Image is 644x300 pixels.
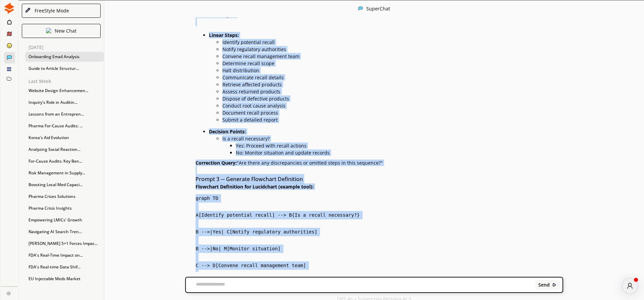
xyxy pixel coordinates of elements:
[29,79,104,84] p: Last Week
[222,47,563,52] p: Notify regulatory authorities
[358,6,363,11] img: Close
[25,121,104,131] div: Pharma For-Cause Audits: ...
[25,63,104,74] div: Guide to Article Structur...
[25,133,104,143] div: Korea's Aid Evolution
[222,75,563,80] p: Communicate recall details
[25,144,104,155] div: Analyzing Social Reaction...
[222,68,563,73] p: Halt distribution
[25,97,104,108] div: Inquiry's Role in Auditin...
[222,40,563,45] p: Identify potential recall
[25,7,31,13] img: Close
[25,203,104,213] div: Pharma Crisis Insights
[4,3,15,14] img: Close
[222,54,563,59] p: Convene recall management team
[25,191,104,202] div: Pharma Crises Solutions
[25,262,104,272] div: FDA's Real-time Data Shif...
[222,61,563,66] p: Determine recall scope
[222,96,563,101] p: Dispose of defective products
[25,274,104,284] div: EU Injectable Meds Market
[1,287,18,298] a: Close
[25,168,104,178] div: Risk Management in Supply...
[196,183,314,190] strong: Flowchart Definition for Lucidchart (example tool):
[222,110,563,116] p: Document recall process
[222,103,563,109] p: Conduct root cause analysis
[236,143,563,148] p: Yes: Proceed with recall actions
[366,6,390,12] div: SuperChat
[25,239,104,249] div: [PERSON_NAME] 5+1 Forces Impac...
[622,278,638,294] button: atlas-launcher
[209,32,239,38] strong: Linear Steps:
[32,8,69,13] div: FreeStyle Mode
[46,28,51,33] img: Close
[622,278,638,294] div: atlas-message-author-avatar
[222,117,563,123] p: Submit a detailed report
[25,52,104,62] div: Onboarding Email Analysis
[25,156,104,166] div: For-Cause Audits: Key Ben...
[222,136,563,141] p: Is a recall necessary?
[29,45,104,50] p: [DATE]
[25,250,104,260] div: FDA's Real-Time Impact on...
[222,89,563,94] p: Assess returned products
[25,86,104,96] div: Website Design Enhancemen...
[25,227,104,237] div: Navigating AI Search Tren...
[236,150,563,156] p: No: Monitor situation and update records
[552,283,557,287] img: Close
[25,180,104,190] div: Boosting Local Med Capaci...
[209,128,246,135] strong: Decision Points:
[196,160,563,166] p: "Are there any discrepancies or omitted steps in this sequence?"
[538,282,550,288] b: Send
[196,174,563,184] h3: Prompt 3 ─ Generate Flowchart Definition
[55,28,76,34] p: New Chat
[25,215,104,225] div: Empowering LMICs' Growth
[196,160,237,166] strong: Correction Query:
[25,109,104,119] div: Lessons from an Entrepren...
[222,82,563,87] p: Retrieve affected products
[7,291,11,295] img: Close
